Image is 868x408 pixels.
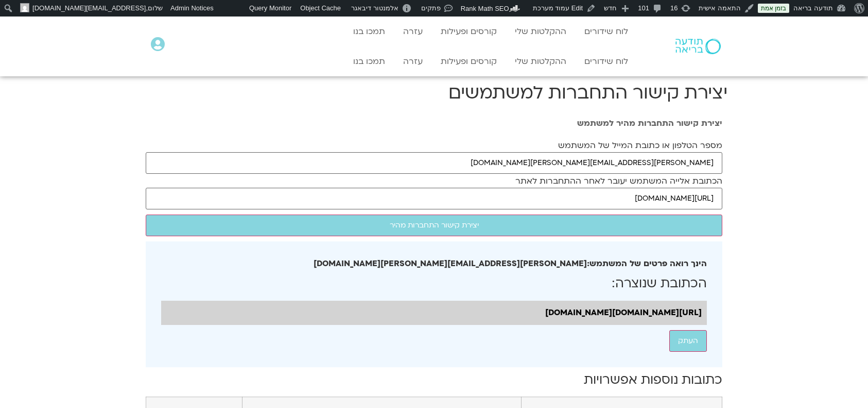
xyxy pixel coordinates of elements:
[146,371,722,389] h3: כתובות נוספות אפשרויות
[348,52,390,71] a: תמכו בנו
[510,52,571,71] a: ההקלטות שלי
[314,258,707,269] strong: הינך רואה פרטים של המשתמש: [PERSON_NAME][EMAIL_ADDRESS][PERSON_NAME][DOMAIN_NAME]
[436,52,502,71] a: קורסים ופעילות
[758,4,789,13] a: בזמן אמת
[510,22,571,41] a: ההקלטות שלי
[579,22,633,41] a: לוח שידורים
[461,5,509,12] span: Rank Math SEO
[146,215,722,236] input: יצירת קישור התחברות מהיר
[515,176,722,186] label: הכתובת אלייה המשתמש יעובר לאחר ההתחברות לאתר
[398,22,428,41] a: עזרה
[32,4,146,12] span: [EMAIL_ADDRESS][DOMAIN_NAME]
[146,119,722,128] h2: יצירת קישור התחברות מהיר למשתמש
[161,301,707,325] div: [URL][DOMAIN_NAME][DOMAIN_NAME]
[579,52,633,71] a: לוח שידורים
[675,39,721,54] img: תודעה בריאה
[161,275,707,292] h3: הכתובת שנוצרה:
[558,141,722,150] label: מספר הטלפון או כתובת המייל של המשתמש
[141,80,727,105] h1: יצירת קישור התחברות למשתמשים
[348,22,390,41] a: תמכו בנו
[436,22,502,41] a: קורסים ופעילות
[398,52,428,71] a: עזרה
[669,330,707,352] button: העתק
